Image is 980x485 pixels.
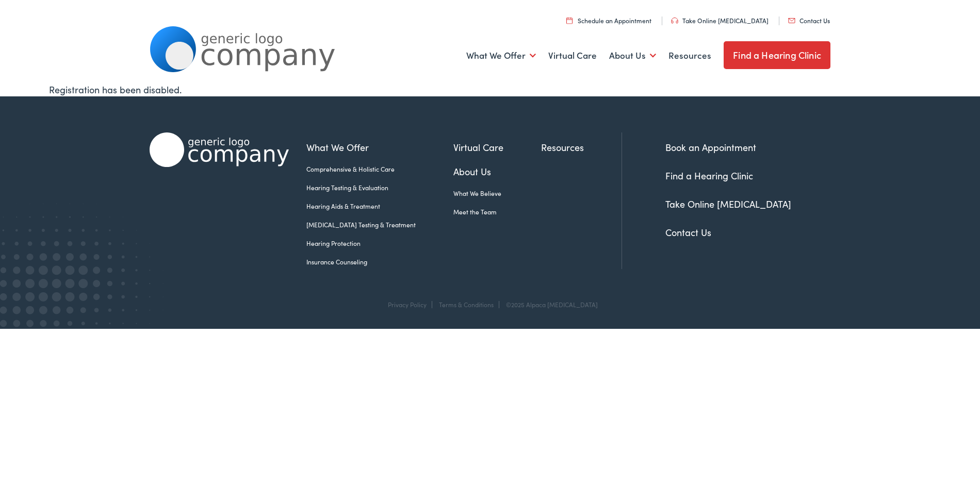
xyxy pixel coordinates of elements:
a: Meet the Team [453,207,541,216]
a: About Us [453,164,541,178]
a: Insurance Counseling [306,257,453,266]
a: Schedule an Appointment [566,16,651,25]
a: What We Offer [466,37,536,75]
a: Privacy Policy [388,300,427,309]
a: Take Online [MEDICAL_DATA] [665,197,791,210]
a: Resources [668,37,711,75]
img: utility icon [671,18,678,24]
a: About Us [609,37,656,75]
a: Contact Us [665,226,711,239]
a: Hearing Aids & Treatment [306,202,453,211]
img: Alpaca Audiology [150,132,289,167]
a: Hearing Protection [306,239,453,248]
a: Take Online [MEDICAL_DATA] [671,16,769,25]
a: Find a Hearing Clinic [665,169,753,182]
a: What We Believe [453,189,541,198]
img: utility icon [788,18,795,23]
div: ©2025 Alpaca [MEDICAL_DATA] [501,301,598,308]
a: Resources [541,140,622,154]
a: Virtual Care [453,140,541,154]
a: Virtual Care [548,37,597,75]
a: [MEDICAL_DATA] Testing & Treatment [306,220,453,229]
a: Find a Hearing Clinic [724,41,830,69]
a: Book an Appointment [665,141,756,154]
a: Terms & Conditions [439,300,494,309]
div: Registration has been disabled. [49,82,931,96]
a: Contact Us [788,16,830,25]
a: Hearing Testing & Evaluation [306,183,453,192]
a: What We Offer [306,140,453,154]
a: Comprehensive & Holistic Care [306,164,453,174]
img: utility icon [566,17,573,24]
